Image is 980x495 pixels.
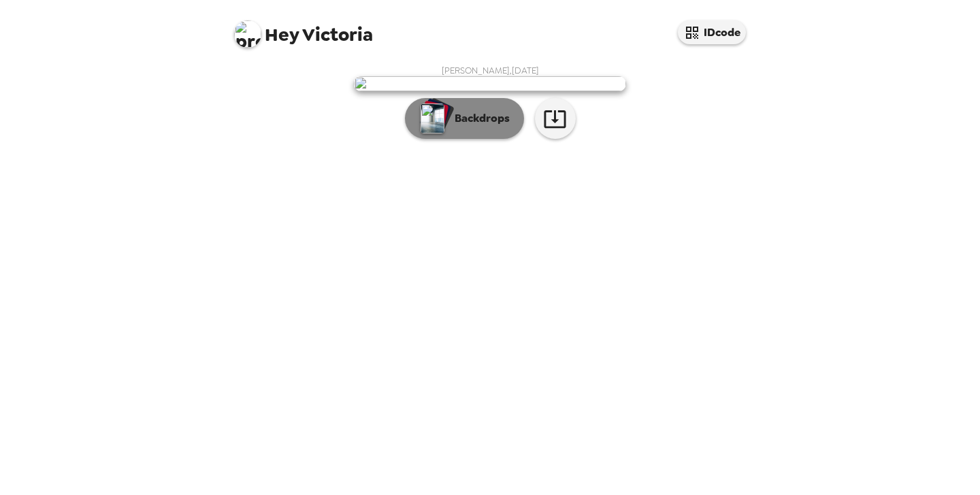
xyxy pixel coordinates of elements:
[448,110,510,127] p: Backdrops
[678,20,746,44] button: IDcode
[265,22,299,47] span: Hey
[234,14,373,44] span: Victoria
[405,98,524,139] button: Backdrops
[234,20,261,48] img: profile pic
[442,65,539,76] span: [PERSON_NAME] , [DATE]
[354,76,626,91] img: user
